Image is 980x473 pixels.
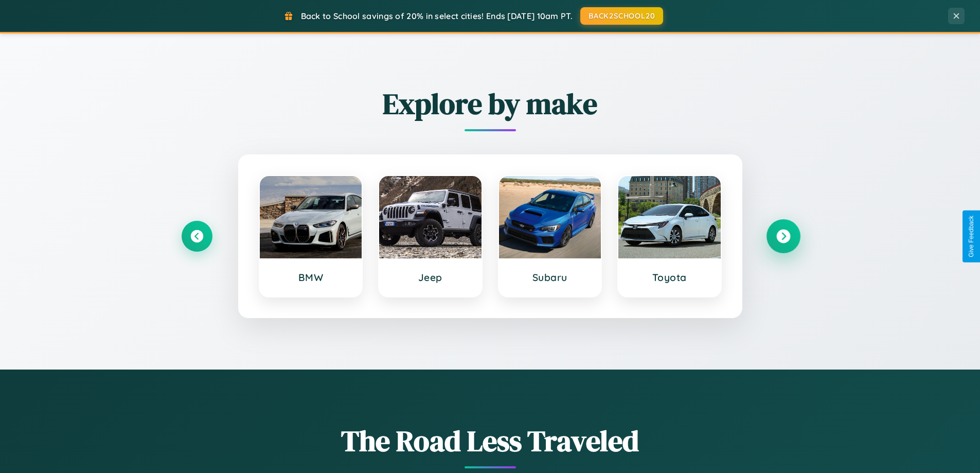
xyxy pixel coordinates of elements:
[389,271,471,284] h3: Jeep
[629,271,710,284] h3: Toyota
[509,271,591,284] h3: Subaru
[182,421,799,461] h1: The Road Less Traveled
[580,7,663,25] button: BACK2SCHOOL20
[301,11,573,21] span: Back to School savings of 20% in select cities! Ends [DATE] 10am PT.
[182,84,799,124] h2: Explore by make
[270,271,352,284] h3: BMW
[968,216,975,257] div: Give Feedback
